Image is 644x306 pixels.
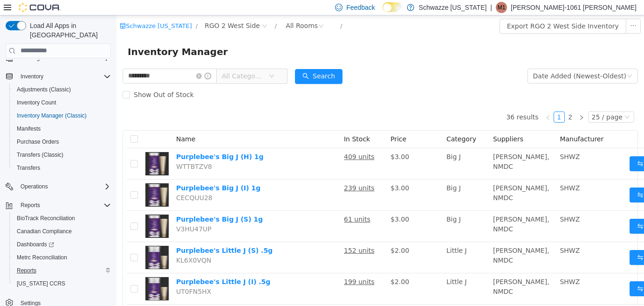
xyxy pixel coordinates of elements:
[13,265,40,276] a: Reports
[17,181,111,192] span: Operations
[13,110,90,121] a: Inventory Manager (Classic)
[9,109,115,122] button: Inventory Manager (Classic)
[227,169,258,176] u: 239 units
[13,84,75,95] a: Adjustments (Classic)
[274,169,293,176] span: $3.00
[17,280,65,287] span: [US_STATE] CCRS
[17,228,72,235] span: Canadian Compliance
[508,99,514,105] i: icon: down
[346,3,375,12] span: Feedback
[13,213,111,224] span: BioTrack Reconciliation
[9,251,115,264] button: Metrc Reconciliation
[9,225,115,238] button: Canadian Compliance
[443,138,463,145] span: SHWZ
[60,241,95,249] span: KL6X0VQN
[443,169,463,176] span: SHWZ
[448,96,459,107] li: 2
[9,238,115,251] a: Dashboards
[13,97,111,108] span: Inventory Count
[60,272,95,280] span: UT0FN5HX
[227,263,258,270] u: 199 units
[390,96,422,107] li: 36 results
[60,169,144,176] a: Purplebee's Big J (I) 1g
[498,2,506,13] span: M1
[383,12,383,13] span: Dark Mode
[459,96,471,107] li: Next Page
[3,7,75,14] a: icon: shopSchwazze [US_STATE]
[17,151,63,159] span: Transfers (Classic)
[17,267,36,274] span: Reports
[60,120,79,127] span: Name
[13,278,69,289] a: [US_STATE] CCRS
[17,241,54,248] span: Dashboards
[227,138,258,145] u: 409 units
[79,7,81,14] span: /
[443,231,463,239] span: SHWZ
[9,96,115,109] button: Inventory Count
[13,265,111,276] span: Reports
[13,136,111,147] span: Purchase Orders
[17,71,111,82] span: Inventory
[13,123,111,134] span: Manifests
[2,199,115,212] button: Reports
[60,147,96,155] span: WTTBTZV8
[29,199,52,223] img: Purplebee's Big J (S) 1g hero shot
[17,200,111,211] span: Reports
[105,56,148,65] span: All Categories
[227,120,253,127] span: In Stock
[437,96,448,107] li: 1
[9,122,115,135] button: Manifests
[13,162,111,174] span: Transfers
[60,210,95,217] span: V3HU47UP
[13,136,63,147] a: Purchase Orders
[60,263,154,270] a: Purplebee's Little J (I) .5g
[17,112,87,119] span: Inventory Manager (Classic)
[326,164,373,195] td: Big J
[13,239,58,250] a: Dashboards
[438,97,448,107] a: 1
[9,212,115,225] button: BioTrack Reconciliation
[21,202,40,209] span: Reports
[274,138,293,145] span: $3.00
[274,263,293,270] span: $2.00
[60,231,156,239] a: Purplebee's Little J (S) .5g
[419,2,487,13] p: Schwazze [US_STATE]
[429,99,434,105] i: icon: left
[29,137,52,160] img: Purplebee's Big J (H) 1g hero shot
[2,180,115,193] button: Operations
[326,258,373,289] td: Little J
[17,254,67,261] span: Metrc Reconciliation
[17,125,41,132] span: Manifests
[9,277,115,290] button: [US_STATE] CCRS
[9,148,115,161] button: Transfers (Classic)
[29,168,52,191] img: Purplebee's Big J (I) 1g hero shot
[88,5,144,15] span: RGO 2 West Side
[13,252,111,263] span: Metrc Reconciliation
[11,29,117,44] span: Inventory Manager
[13,123,44,134] a: Manifests
[496,2,507,13] div: Martin-1061 Barela
[13,110,111,121] span: Inventory Manager (Classic)
[17,86,71,93] span: Adjustments (Classic)
[443,120,487,127] span: Manufacturer
[152,58,158,64] i: icon: down
[274,231,293,239] span: $2.00
[169,3,201,17] div: All Rooms
[274,120,290,127] span: Price
[513,266,556,281] button: icon: swapMove
[13,97,60,108] a: Inventory Count
[21,73,43,80] span: Inventory
[224,7,226,14] span: /
[383,2,402,12] input: Dark Mode
[377,231,433,249] span: [PERSON_NAME], NMDC
[475,97,506,107] div: 25 / page
[80,58,85,63] i: icon: close-circle
[13,213,79,224] a: BioTrack Reconciliation
[88,57,95,64] i: icon: info-circle
[377,263,433,280] span: [PERSON_NAME], NMDC
[178,54,226,69] button: icon: searchSearch
[13,84,111,95] span: Adjustments (Classic)
[326,195,373,227] td: Big J
[13,278,111,289] span: Washington CCRS
[13,162,44,174] a: Transfers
